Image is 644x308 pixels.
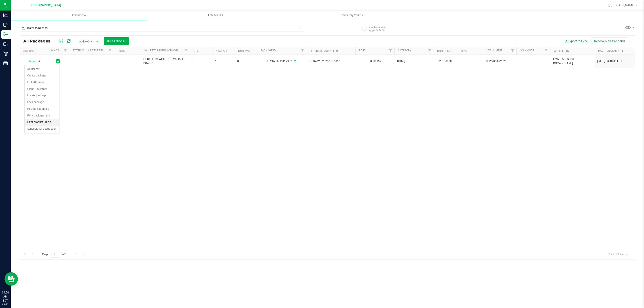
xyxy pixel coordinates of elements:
[261,49,276,52] a: Package ID
[216,49,229,53] a: Available
[299,47,306,55] a: Filter
[485,59,514,63] span: 1992285-022025
[38,251,70,258] span: Page of 1
[309,59,353,63] span: FLSRWWD-20250707-010
[336,13,369,17] span: Inventory Counts
[25,106,59,112] li: Package audit log
[25,126,59,132] li: Schedule for destruction
[293,60,296,63] span: Sync from Compliance System
[144,49,178,52] a: Sku Retail Display Name
[2,303,9,306] p: 08/23
[553,49,569,53] a: Modified By
[561,37,591,45] button: Export to Excel
[182,47,190,55] a: Filter
[553,57,592,65] span: [EMAIL_ADDRESS][DOMAIN_NAME]
[25,92,59,99] li: Locate package
[193,49,198,53] a: Qty
[359,49,366,52] a: PO ID
[460,49,467,53] a: CBD%
[387,47,394,55] a: Filter
[25,119,59,126] li: Print product labels
[25,72,59,79] li: Create package
[24,58,36,65] span: Action
[369,60,381,63] a: 00000992
[237,59,254,63] span: 0
[238,49,258,53] a: Non-Available
[147,11,284,20] a: Lab Results
[106,47,114,55] a: Filter
[25,99,59,106] li: Lock package
[2,291,9,303] p: 09:50 AM EDT
[542,47,550,55] a: Filter
[486,49,502,52] a: Lot Number
[30,3,61,7] span: [GEOGRAPHIC_DATA]
[143,57,187,65] span: FT BATTERY WHITE 510 VARIABLE POWER
[62,47,69,55] a: Filter
[256,59,307,63] div: 9624639795417982
[3,32,8,37] inline-svg: Inventory
[436,58,454,65] span: $10.00000
[509,47,516,55] a: Filter
[23,49,45,53] div: Actions
[215,59,232,63] span: 6
[310,49,338,53] a: Flourish Package ID
[73,49,108,52] a: External Lab Test Result
[4,272,18,286] iframe: Resource center
[11,11,147,20] a: Inventory
[3,13,8,17] inline-svg: Analytics
[3,51,8,56] inline-svg: Retail
[107,39,126,43] span: Bulk Actions
[23,39,55,44] span: All Packages
[25,79,59,86] li: Edit attributes
[56,58,60,64] span: In Sync
[284,11,421,20] a: Inventory Counts
[25,86,59,93] li: Global inventory
[597,59,622,63] span: [DATE] 08:48:00 EDT
[398,49,411,52] a: Category
[11,13,147,17] span: Inventory
[591,37,628,45] button: Receive Non-Cannabis
[3,42,8,46] inline-svg: Outbound
[25,66,59,73] li: Adjust qty
[520,49,534,52] a: Lock Code
[437,49,451,53] a: Unit Price
[51,251,59,258] input: 1
[202,13,229,17] span: Lab Results
[3,23,8,27] inline-svg: Inbound
[397,59,431,63] span: Battery
[606,3,636,7] span: Hi, [PERSON_NAME]!
[37,58,42,65] span: select
[20,25,304,32] input: Search Package ID, Item Name, SKU, Lot or Part Number...
[299,25,302,31] span: Clear
[193,59,210,63] span: 6
[104,37,129,45] button: Bulk Actions
[605,251,630,257] span: 1 - 1 of 1 items
[426,47,434,55] a: Filter
[25,112,59,119] li: Print package label
[3,61,8,65] inline-svg: Reports
[50,49,68,52] a: Sync Status
[369,25,391,32] span: Include items not tagged for facility
[117,49,125,53] a: THC%
[598,49,624,52] a: Pkg Timestamp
